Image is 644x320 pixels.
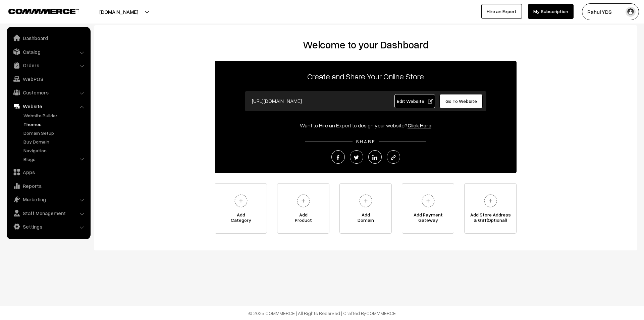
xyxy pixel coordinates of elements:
a: Customers [8,86,88,98]
span: Edit Website [397,98,433,104]
img: plus.svg [294,192,313,210]
a: AddProduct [277,183,329,234]
span: Add Store Address & GST(Optional) [465,212,516,226]
a: Orders [8,59,88,71]
a: Navigation [22,147,88,154]
a: AddDomain [339,183,392,234]
img: COMMMERCE [8,9,79,14]
a: Marketing [8,193,88,205]
img: plus.svg [232,192,250,210]
span: Go To Website [445,98,477,104]
h2: Welcome to your Dashboard [101,39,631,51]
button: Rahul YDS [582,3,639,20]
span: Add Domain [340,212,391,226]
a: AddCategory [215,183,267,234]
img: plus.svg [357,192,375,210]
a: Apps [8,166,88,178]
span: Add Product [277,212,329,226]
a: Blogs [22,156,88,163]
a: Go To Website [439,94,483,108]
a: Catalog [8,46,88,58]
a: Website Builder [22,112,88,119]
p: Create and Share Your Online Store [215,70,517,82]
a: Reports [8,180,88,192]
span: SHARE [353,138,379,144]
a: Add PaymentGateway [402,183,454,234]
a: Dashboard [8,32,88,44]
button: [DOMAIN_NAME] [76,3,162,20]
div: Want to Hire an Expert to design your website? [215,121,517,129]
a: Click Here [408,122,431,129]
a: Buy Domain [22,138,88,145]
img: user [626,7,636,17]
a: Themes [22,121,88,128]
a: Edit Website [394,94,435,108]
img: plus.svg [481,192,500,210]
a: Staff Management [8,207,88,219]
span: Add Category [215,212,267,226]
a: Add Store Address& GST(Optional) [464,183,517,234]
a: Hire an Expert [481,4,522,19]
a: COMMMERCE [366,310,396,316]
a: My Subscription [528,4,574,19]
a: Settings [8,221,88,233]
img: plus.svg [419,192,437,210]
span: Add Payment Gateway [402,212,454,226]
a: Domain Setup [22,129,88,136]
a: WebPOS [8,73,88,85]
a: COMMMERCE [8,7,67,15]
a: Website [8,100,88,112]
